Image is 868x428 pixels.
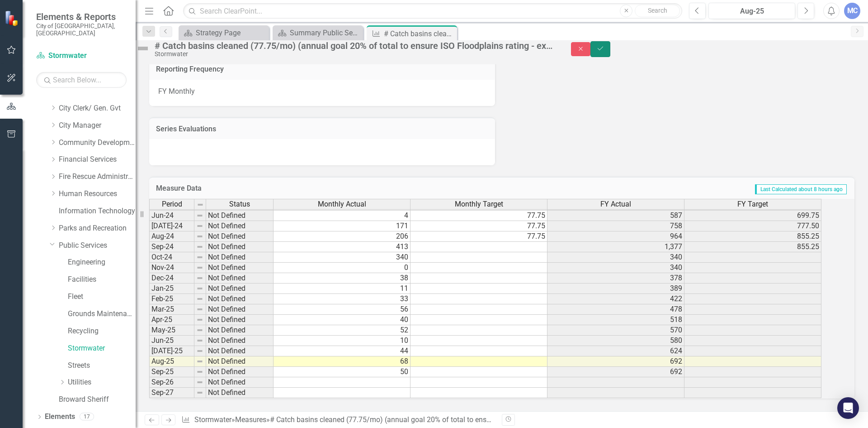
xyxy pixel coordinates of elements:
[547,242,684,252] td: 1,377
[410,231,547,242] td: 77.75
[206,231,274,242] td: Not Defined
[196,379,203,386] img: 8DAGhfEEPCf229AAAAAElFTkSuQmCC
[156,65,488,73] h3: Reporting Frequency
[196,347,203,355] img: 8DAGhfEEPCf229AAAAAElFTkSuQmCC
[196,295,203,303] img: 8DAGhfEEPCf229AAAAAElFTkSuQmCC
[196,233,203,240] img: 8DAGhfEEPCf229AAAAAElFTkSuQmCC
[149,346,194,356] td: [DATE]-25
[183,3,682,19] input: Search ClearPoint...
[59,138,136,148] a: Community Development
[648,7,667,14] span: Search
[196,358,203,365] img: 8DAGhfEEPCf229AAAAAElFTkSuQmCC
[68,343,136,354] a: Stormwater
[844,3,860,19] button: MC
[36,51,127,61] a: Stormwater
[149,263,194,273] td: Nov-24
[68,257,136,268] a: Engineering
[274,211,410,221] td: 4
[36,11,127,22] span: Elements & Reports
[196,337,203,344] img: 8DAGhfEEPCf229AAAAAElFTkSuQmCC
[274,252,410,263] td: 340
[206,304,274,315] td: Not Defined
[410,211,547,221] td: 77.75
[80,413,94,421] div: 17
[547,211,684,221] td: 587
[684,231,821,242] td: 855.25
[206,325,274,336] td: Not Defined
[274,325,410,336] td: 52
[59,103,136,114] a: City Clerk/ Gen. Gvt
[149,377,194,388] td: Sep-26
[206,377,274,388] td: Not Defined
[206,252,274,263] td: Not Defined
[155,51,553,58] div: Stormwater
[206,221,274,231] td: Not Defined
[755,184,847,194] span: Last Calculated about 8 hours ago
[155,41,553,51] div: # Catch basins cleaned (77.75/mo) (annual goal 20% of total to ensure ISO Floodplains rating - ex...
[196,274,203,282] img: 8DAGhfEEPCf229AAAAAElFTkSuQmCC
[274,284,410,294] td: 11
[149,284,194,294] td: Jan-25
[206,315,274,325] td: Not Defined
[196,27,267,38] div: Strategy Page
[45,412,75,422] a: Elements
[5,10,20,26] img: ClearPoint Strategy
[194,415,231,424] a: Stormwater
[290,27,361,38] div: Summary Public Services/Stormwater Engineering & Operations (410/5050)
[837,397,859,419] div: Open Intercom Messenger
[547,294,684,304] td: 422
[206,356,274,367] td: Not Defined
[149,367,194,377] td: Sep-25
[149,388,194,398] td: Sep-27
[196,368,203,375] img: 8DAGhfEEPCf229AAAAAElFTkSuQmCC
[59,154,136,165] a: Financial Services
[274,304,410,315] td: 56
[270,415,699,424] div: # Catch basins cleaned (77.75/mo) (annual goal 20% of total to ensure ISO Floodplains rating - ex...
[156,125,488,133] h3: Series Evaluations
[196,264,203,271] img: 8DAGhfEEPCf229AAAAAElFTkSuQmCC
[274,273,410,284] td: 38
[547,284,684,294] td: 389
[149,325,194,336] td: May-25
[206,388,274,398] td: Not Defined
[547,346,684,356] td: 624
[149,294,194,304] td: Feb-25
[600,200,631,208] span: FY Actual
[318,200,366,208] span: Monthly Actual
[274,263,410,273] td: 0
[274,242,410,252] td: 413
[274,356,410,367] td: 68
[274,315,410,325] td: 40
[149,231,194,242] td: Aug-24
[547,252,684,263] td: 340
[36,72,127,88] input: Search Below...
[274,294,410,304] td: 33
[136,41,150,56] img: Not Defined
[181,27,267,38] a: Strategy Page
[206,273,274,284] td: Not Defined
[196,306,203,313] img: 8DAGhfEEPCf229AAAAAElFTkSuQmCC
[206,294,274,304] td: Not Defined
[149,252,194,263] td: Oct-24
[206,336,274,346] td: Not Defined
[196,243,203,250] img: 8DAGhfEEPCf229AAAAAElFTkSuQmCC
[149,211,194,221] td: Jun-24
[68,361,136,371] a: Streets
[68,377,136,388] a: Utilities
[196,222,203,230] img: 8DAGhfEEPCf229AAAAAElFTkSuQmCC
[149,356,194,367] td: Aug-25
[737,200,768,208] span: FY Target
[275,27,361,38] a: Summary Public Services/Stormwater Engineering & Operations (410/5050)
[59,206,136,216] a: Information Technology
[547,336,684,346] td: 580
[684,242,821,252] td: 855.25
[68,326,136,337] a: Recycling
[229,200,250,208] span: Status
[235,415,266,424] a: Measures
[196,254,203,261] img: 8DAGhfEEPCf229AAAAAElFTkSuQmCC
[206,242,274,252] td: Not Defined
[274,231,410,242] td: 206
[206,367,274,377] td: Not Defined
[635,5,680,17] button: Search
